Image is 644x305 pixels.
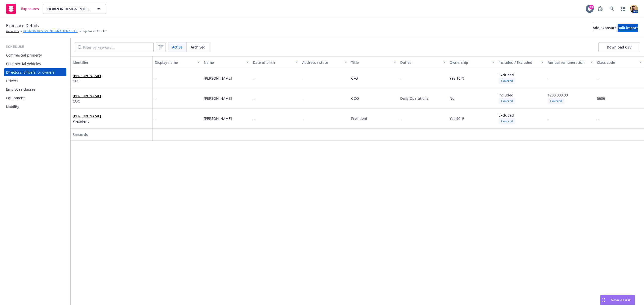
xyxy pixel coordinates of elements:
[155,116,156,121] span: -
[82,29,105,33] span: Exposure Details
[73,132,88,137] span: 3 records
[398,56,447,68] button: Duties
[499,113,514,118] span: Excluded
[499,118,515,124] div: Covered
[595,56,644,68] button: Class code
[6,103,19,111] div: Liability
[73,73,101,78] a: [PERSON_NAME]
[607,4,617,14] a: Search
[73,93,101,98] a: [PERSON_NAME]
[73,119,101,124] span: President
[71,56,153,68] button: Identifier
[548,98,565,104] div: Covered
[499,98,515,104] div: Covered
[548,60,587,65] div: Annual remuneration
[155,96,156,101] span: -
[593,24,617,32] button: Add Exposure
[4,103,66,111] a: Liability
[4,2,41,16] a: Exposures
[497,56,546,68] button: Included / Excluded
[499,93,513,97] span: Included
[4,51,66,59] a: Commercial property
[448,56,497,68] button: Ownership
[204,60,243,65] div: Name
[302,60,342,65] div: Address / state
[253,76,254,81] span: -
[6,60,41,68] div: Commercial vehicles
[400,96,428,101] span: Daily Operations
[600,295,635,305] button: Nova Assist
[253,96,254,101] span: -
[618,4,628,14] a: Switch app
[6,29,19,33] a: Accounts
[351,116,367,121] span: President
[4,77,66,85] a: Drivers
[351,60,391,65] div: Title
[6,94,25,102] div: Equipment
[595,4,605,14] a: Report a Bug
[6,85,35,93] div: Employee classes
[351,76,358,81] span: CFO
[548,76,549,81] span: -
[400,76,401,81] span: -
[611,298,631,302] span: Nova Assist
[499,73,514,77] span: Excluded
[6,68,55,76] div: Directors, officers, or owners
[302,76,303,81] span: -
[6,77,18,85] div: Drivers
[600,295,607,305] div: Drag to move
[499,78,515,84] div: Covered
[73,114,101,118] a: [PERSON_NAME]
[253,60,292,65] div: Date of birth
[4,68,66,76] a: Directors, officers, or owners
[43,4,106,14] button: HORIZON DESIGN INTERNATIONAL LLC
[597,76,598,81] span: -
[155,60,194,65] div: Display name
[548,116,549,121] span: -
[618,24,638,32] button: Bulk import
[618,24,638,32] div: Bulk import
[155,76,156,81] span: -
[253,116,254,121] span: -
[349,56,398,68] button: Title
[202,56,251,68] button: Name
[598,42,640,52] button: Download CSV
[21,7,39,11] span: Exposures
[499,60,538,65] div: Included / Excluded
[23,29,78,33] a: HORIZON DESIGN INTERNATIONAL LLC
[4,94,66,102] a: Equipment
[204,96,232,101] span: [PERSON_NAME]
[450,96,454,101] span: No
[73,60,150,65] div: Identifier
[450,76,464,81] span: Yes 10 %
[204,116,232,121] span: [PERSON_NAME]
[153,56,202,68] button: Display name
[300,56,349,68] button: Address / state
[251,56,300,68] button: Date of birth
[351,96,359,101] span: COO
[172,44,182,50] span: Active
[630,5,638,13] img: photo
[597,60,636,65] div: Class code
[400,116,401,121] span: -
[73,98,101,104] span: COO
[4,85,66,93] a: Employee classes
[400,60,440,65] div: Duties
[593,24,617,32] div: Add Exposure
[6,22,39,29] span: Exposure Details
[6,51,42,59] div: Commercial property
[302,96,303,101] span: -
[204,76,232,81] span: [PERSON_NAME]
[73,78,101,84] span: CFO
[302,116,303,121] span: -
[548,93,568,97] span: $200,000.00
[589,5,594,9] div: 19
[597,116,598,121] span: -
[4,60,66,68] a: Commercial vehicles
[75,42,154,52] input: Filter by keyword...
[47,6,91,12] span: HORIZON DESIGN INTERNATIONAL LLC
